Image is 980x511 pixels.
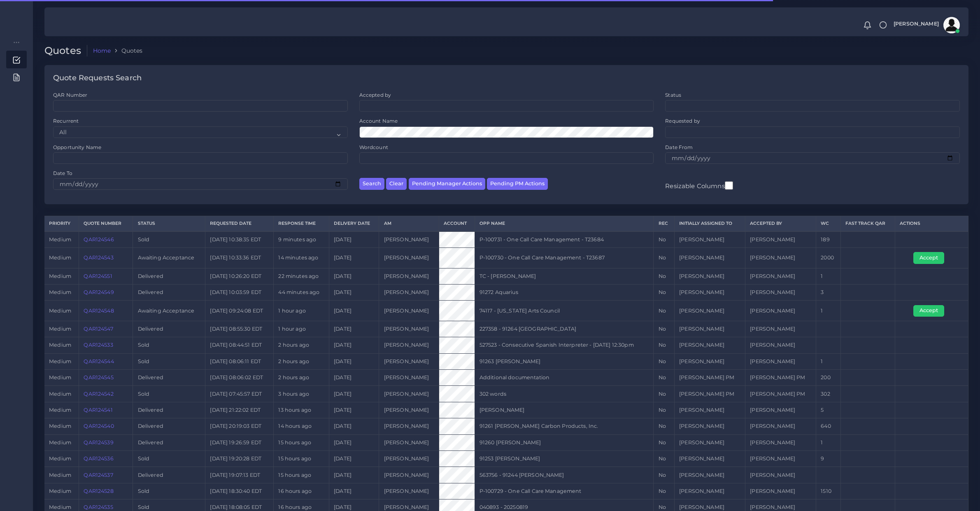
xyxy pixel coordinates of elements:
td: 302 [816,386,841,402]
td: 2 hours ago [274,370,329,386]
a: QAR124535 [84,504,113,510]
td: 1 [816,268,841,284]
td: 91263 [PERSON_NAME] [475,353,654,369]
span: medium [49,254,71,261]
span: medium [49,455,71,462]
td: [PERSON_NAME] [745,451,816,467]
td: [DATE] [329,248,379,268]
td: [PERSON_NAME] [379,451,439,467]
th: Priority [44,216,79,231]
td: No [654,321,675,337]
th: Actions [895,216,968,231]
td: [DATE] 07:45:57 EDT [205,386,274,402]
td: [DATE] [329,467,379,483]
a: Home [93,47,111,55]
label: Wordcount [359,144,388,151]
td: [DATE] [329,370,379,386]
button: Search [359,178,384,190]
td: [DATE] 21:22:02 EDT [205,402,274,418]
td: 640 [816,418,841,434]
th: REC [654,216,675,231]
td: Delivered [133,285,205,301]
td: 527523 - Consecutive Spanish Interpreter - [DATE] 12:30pm [475,337,654,353]
td: 9 minutes ago [274,231,329,248]
button: Accept [913,305,944,317]
td: [DATE] [329,483,379,499]
td: 1 [816,434,841,450]
td: [DATE] [329,321,379,337]
td: [PERSON_NAME] [745,402,816,418]
td: [DATE] 19:20:28 EDT [205,451,274,467]
td: Awaiting Acceptance [133,248,205,268]
td: No [654,301,675,321]
th: Initially Assigned to [675,216,745,231]
span: medium [49,342,71,348]
td: Sold [133,386,205,402]
a: QAR124542 [84,391,113,397]
td: 91253 [PERSON_NAME] [475,451,654,467]
td: Delivered [133,268,205,284]
a: [PERSON_NAME]avatar [889,17,963,33]
span: medium [49,326,71,332]
label: Date From [665,144,693,151]
td: 15 hours ago [274,467,329,483]
span: medium [49,488,71,494]
td: 563756 - 91244 [PERSON_NAME] [475,467,654,483]
td: No [654,268,675,284]
span: medium [49,439,71,446]
td: [PERSON_NAME] [745,321,816,337]
span: medium [49,504,71,510]
span: medium [49,391,71,397]
td: Sold [133,231,205,248]
td: [DATE] [329,268,379,284]
td: No [654,285,675,301]
td: 14 hours ago [274,418,329,434]
td: Delivered [133,467,205,483]
a: QAR124548 [84,308,114,314]
td: [PERSON_NAME] [745,301,816,321]
td: [PERSON_NAME] [379,483,439,499]
td: [PERSON_NAME] [675,337,745,353]
input: Resizable Columns [725,180,733,191]
td: 3 [816,285,841,301]
button: Pending Manager Actions [409,178,485,190]
td: 13 hours ago [274,402,329,418]
button: Pending PM Actions [487,178,548,190]
h2: Quotes [44,45,87,57]
td: Delivered [133,434,205,450]
span: medium [49,407,71,413]
td: No [654,402,675,418]
th: Requested Date [205,216,274,231]
td: Delivered [133,418,205,434]
td: [PERSON_NAME] [745,353,816,369]
td: 2000 [816,248,841,268]
td: 2 hours ago [274,337,329,353]
a: QAR124537 [84,472,113,478]
td: [DATE] [329,301,379,321]
td: Delivered [133,370,205,386]
td: [PERSON_NAME] [675,353,745,369]
span: medium [49,358,71,364]
td: [PERSON_NAME] [745,248,816,268]
td: [DATE] 10:03:59 EDT [205,285,274,301]
label: Resizable Columns [665,180,733,191]
td: [DATE] [329,231,379,248]
a: QAR124544 [84,358,114,364]
td: 91272 Aquarius [475,285,654,301]
td: [DATE] 18:30:40 EDT [205,483,274,499]
a: Accept [913,307,950,313]
a: QAR124536 [84,455,113,462]
td: [DATE] [329,353,379,369]
a: QAR124549 [84,289,114,295]
a: QAR124528 [84,488,113,494]
th: Account [439,216,475,231]
a: QAR124533 [84,342,113,348]
td: [PERSON_NAME] [475,402,654,418]
th: Quote Number [79,216,133,231]
td: Sold [133,451,205,467]
td: [PERSON_NAME] [379,370,439,386]
td: [PERSON_NAME] [675,467,745,483]
td: [DATE] [329,402,379,418]
td: [PERSON_NAME] [745,231,816,248]
th: Status [133,216,205,231]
